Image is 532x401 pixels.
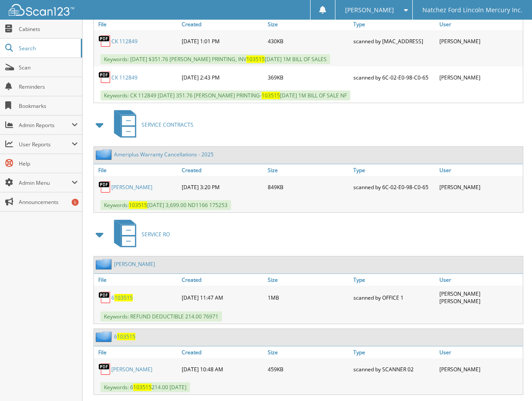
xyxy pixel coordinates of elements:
[345,7,394,13] span: [PERSON_NAME]
[180,69,265,86] div: [DATE] 2:43 PM
[246,55,265,63] span: 103515
[94,346,180,358] a: File
[142,231,170,238] span: SERVICE RO
[19,64,78,71] span: Scan
[351,288,437,307] div: scanned by OFFICE 1
[488,359,532,401] iframe: Chat Widget
[351,164,437,176] a: Type
[266,18,351,30] a: Size
[437,32,523,50] div: [PERSON_NAME]
[19,102,78,110] span: Bookmarks
[266,360,351,378] div: 459KB
[351,178,437,196] div: scanned by 6C-02-E0-98-C0-65
[266,288,351,307] div: 1MB
[114,294,133,301] span: 103515
[437,360,523,378] div: [PERSON_NAME]
[19,25,78,33] span: Cabinets
[98,363,111,376] img: PDF.png
[72,199,79,206] div: 5
[180,360,265,378] div: [DATE] 10:48 AM
[114,151,214,158] a: Ameriplus Warranty Cancellations - 2025
[437,178,523,196] div: [PERSON_NAME]
[19,141,72,148] span: User Reports
[111,183,152,191] a: [PERSON_NAME]
[266,164,351,176] a: Size
[96,331,114,342] img: folder2.png
[111,38,138,45] a: CK 112849
[100,90,350,100] span: Keywords: CK 112849 [DATE] 351.76 [PERSON_NAME] PRINTING- [DATE] 1M BILL OF SALE NF
[109,217,170,252] a: SERVICE RO
[351,32,437,50] div: scanned by [MAC_ADDRESS]
[351,274,437,286] a: Type
[180,18,265,30] a: Created
[100,382,190,392] span: Keywords: 6 214.00 [DATE]
[19,83,78,90] span: Reminders
[437,274,523,286] a: User
[180,32,265,50] div: [DATE] 1:01 PM
[98,71,111,84] img: PDF.png
[19,121,72,129] span: Admin Reports
[437,288,523,307] div: [PERSON_NAME] [PERSON_NAME]
[180,346,265,358] a: Created
[129,201,147,209] span: 103515
[266,69,351,86] div: 369KB
[100,311,222,321] span: Keywords: REFUND DEDUCTIBLE 214.00 76971
[351,69,437,86] div: scanned by 6C-02-E0-98-C0-65
[19,179,72,187] span: Admin Menu
[96,259,114,270] img: folder2.png
[9,4,74,16] img: scan123-logo-white.svg
[437,164,523,176] a: User
[96,149,114,160] img: folder2.png
[117,333,135,340] span: 103515
[19,198,78,206] span: Announcements
[111,294,133,301] a: 6103515
[266,32,351,50] div: 430KB
[111,366,152,373] a: [PERSON_NAME]
[100,200,231,210] span: Keywords: [DATE] 3,699.00 ND1166 175253
[180,178,265,196] div: [DATE] 3:20 PM
[142,121,193,128] span: SERVICE CONTRACTS
[180,288,265,307] div: [DATE] 11:47 AM
[98,291,111,304] img: PDF.png
[19,45,76,52] span: Search
[422,7,522,13] span: Natchez Ford Lincoln Mercury Inc.
[100,54,330,64] span: Keywords: [DATE] $351.76 [PERSON_NAME] PRINTING, INV [DATE] 1M BILL OF SALES
[133,384,152,391] span: 103515
[437,69,523,86] div: [PERSON_NAME]
[19,160,78,167] span: Help
[351,360,437,378] div: scanned by SCANNER 02
[266,178,351,196] div: 849KB
[111,74,138,81] a: CK 112849
[437,346,523,358] a: User
[109,107,193,142] a: SERVICE CONTRACTS
[437,18,523,30] a: User
[98,35,111,48] img: PDF.png
[180,274,265,286] a: Created
[266,346,351,358] a: Size
[351,18,437,30] a: Type
[266,274,351,286] a: Size
[180,164,265,176] a: Created
[94,164,180,176] a: File
[262,92,280,99] span: 103515
[351,346,437,358] a: Type
[94,274,180,286] a: File
[114,260,155,268] a: [PERSON_NAME]
[114,333,135,340] a: 6103515
[98,180,111,194] img: PDF.png
[94,18,180,30] a: File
